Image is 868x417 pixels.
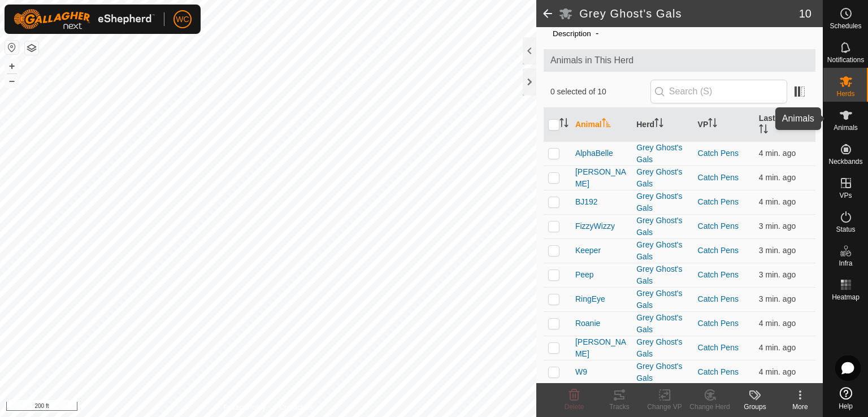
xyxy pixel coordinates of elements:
div: Grey Ghost's Gals [636,336,688,360]
span: Schedules [830,23,861,29]
span: 0 selected of 10 [550,86,650,98]
a: Catch Pens [698,294,739,303]
span: 10 [799,5,811,22]
h2: Grey Ghost's Gals [579,7,799,20]
th: Animal [571,108,632,142]
div: Tracks [597,402,642,412]
button: + [5,59,19,73]
div: Grey Ghost's Gals [636,190,688,214]
label: Description [553,29,591,38]
span: [PERSON_NAME] [575,166,627,190]
div: Change Herd [687,402,732,412]
a: Help [823,383,868,414]
span: Roanie [575,318,600,329]
div: Grey Ghost's Gals [636,312,688,336]
p-sorticon: Activate to sort [708,120,717,129]
img: Gallagher Logo [14,9,155,29]
p-sorticon: Activate to sort [654,120,663,129]
span: WC [176,14,189,25]
span: Herds [836,90,854,97]
div: Change VP [642,402,687,412]
button: Reset Map [5,41,19,54]
span: Aug 10, 2025, 10:00 AM [759,319,796,328]
button: Map Layers [25,41,38,55]
span: AlphaBelle [575,147,613,159]
span: Aug 10, 2025, 10:00 AM [759,294,796,303]
p-sorticon: Activate to sort [559,120,568,129]
span: Aug 10, 2025, 10:00 AM [759,367,796,376]
div: More [778,402,823,412]
span: Peep [575,269,594,281]
div: Grey Ghost's Gals [636,166,688,190]
a: Catch Pens [698,246,739,255]
a: Catch Pens [698,270,739,279]
a: Catch Pens [698,197,739,206]
span: Neckbands [828,158,862,165]
span: Aug 10, 2025, 10:00 AM [759,149,796,158]
div: Grey Ghost's Gals [636,263,688,287]
div: Groups [732,402,778,412]
span: Aug 10, 2025, 10:00 AM [759,343,796,352]
span: Heatmap [832,294,860,301]
div: Grey Ghost's Gals [636,239,688,263]
a: Catch Pens [698,221,739,231]
span: Aug 10, 2025, 10:00 AM [759,173,796,182]
span: - [591,24,603,42]
th: Last Updated [754,108,815,142]
span: W9 [575,366,587,378]
span: VPs [839,192,852,199]
span: Aug 10, 2025, 10:00 AM [759,246,796,255]
a: Catch Pens [698,367,739,376]
span: Animals in This Herd [550,54,809,67]
span: Animals [834,124,858,131]
span: Aug 10, 2025, 10:01 AM [759,270,796,279]
span: FizzyWizzy [575,220,615,232]
span: Notifications [827,57,864,63]
span: Delete [565,403,584,411]
span: Keeper [575,245,601,257]
span: Infra [839,260,852,267]
button: – [5,74,19,88]
th: Herd [632,108,693,142]
th: VP [693,108,754,142]
span: BJ192 [575,196,598,208]
a: Catch Pens [698,343,739,352]
span: Status [836,226,855,233]
div: Grey Ghost's Gals [636,215,688,238]
span: [PERSON_NAME] [575,336,627,360]
a: Catch Pens [698,173,739,182]
div: Grey Ghost's Gals [636,360,688,384]
input: Search (S) [650,80,787,103]
div: Grey Ghost's Gals [636,288,688,311]
a: Contact Us [279,402,313,412]
a: Catch Pens [698,149,739,158]
span: Aug 10, 2025, 10:01 AM [759,221,796,231]
div: Grey Ghost's Gals [636,142,688,166]
span: RingEye [575,293,605,305]
a: Catch Pens [698,319,739,328]
p-sorticon: Activate to sort [759,126,768,135]
a: Privacy Policy [224,402,266,412]
p-sorticon: Activate to sort [602,120,611,129]
span: Help [839,403,853,410]
span: Aug 10, 2025, 10:00 AM [759,197,796,206]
